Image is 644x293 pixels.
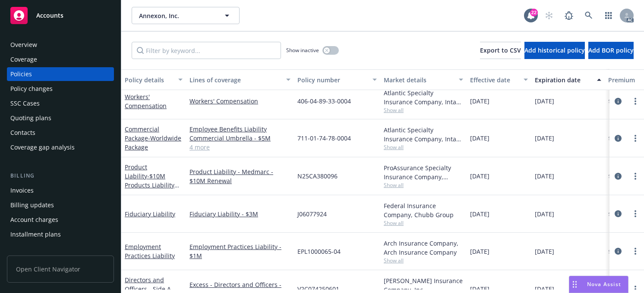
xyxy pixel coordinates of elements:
a: Accounts [7,3,114,28]
span: 406-04-89-33-0004 [297,97,351,106]
a: circleInformation [613,171,623,181]
div: Billing updates [10,198,54,212]
div: Invoices [10,184,34,197]
button: Annexon, Inc. [132,7,240,24]
span: Show all [384,181,463,189]
div: ProAssurance Specialty Insurance Company, Medmarc [384,163,463,181]
span: 711-01-74-78-0004 [297,134,351,143]
div: Billing [7,171,114,180]
div: Arch Insurance Company, Arch Insurance Company [384,239,463,257]
div: Premium [608,75,644,84]
div: Contacts [10,126,35,140]
button: Expiration date [531,69,605,90]
button: Effective date [467,69,531,90]
span: J06077924 [297,209,327,218]
div: Effective date [470,75,518,84]
div: SSC Cases [10,97,40,110]
a: circleInformation [613,133,623,143]
a: Fiduciary Liability - $3M [189,209,290,218]
div: Atlantic Specialty Insurance Company, Intact Insurance [384,88,463,106]
div: Policy changes [10,82,53,96]
button: Policy details [121,69,186,90]
span: Show all [384,219,463,227]
div: Atlantic Specialty Insurance Company, Intact Insurance [384,125,463,143]
span: N25CA380096 [297,171,338,181]
a: Product Liability [125,163,179,198]
span: Add historical policy [524,46,585,54]
a: Commercial Umbrella - $5M [189,134,290,143]
div: Coverage gap analysis [10,140,75,154]
div: Federal Insurance Company, Chubb Group [384,201,463,219]
button: Market details [380,69,467,90]
span: Show all [384,143,463,151]
a: Account charges [7,213,114,227]
a: Commercial Package [125,125,181,151]
button: Lines of coverage [186,69,294,90]
a: Report a Bug [560,7,578,24]
button: Add BOR policy [588,42,634,59]
span: [DATE] [470,171,489,181]
span: Export to CSV [480,46,521,54]
a: Installment plans [7,228,114,241]
span: [DATE] [535,209,554,218]
a: Quoting plans [7,111,114,125]
div: Policy details [125,75,173,84]
span: Show all [384,257,463,264]
a: Start snowing [540,7,558,24]
a: Workers' Compensation [125,93,167,110]
a: Overview [7,38,114,52]
div: Market details [384,75,454,84]
span: [DATE] [470,209,489,218]
a: circleInformation [613,246,623,256]
a: Billing updates [7,198,114,212]
span: - $10M Products Liability (Inc. Clinical Trials) [125,172,179,198]
a: more [630,133,641,143]
input: Filter by keyword... [132,42,281,59]
div: Account charges [10,213,58,227]
a: SSC Cases [7,97,114,110]
span: Add BOR policy [588,46,634,54]
div: Policy number [297,75,367,84]
a: Invoices [7,184,114,197]
div: Drag to move [569,276,580,293]
a: Coverage gap analysis [7,140,114,154]
span: Accounts [36,12,63,19]
span: Annexon, Inc. [139,11,214,20]
button: Nova Assist [569,276,628,293]
button: Add historical policy [524,42,585,59]
span: - Worldwide Package [125,134,181,151]
span: [DATE] [470,134,489,143]
span: [DATE] [470,247,489,256]
a: more [630,96,641,106]
a: circleInformation [613,209,623,219]
a: Policy changes [7,82,114,96]
span: Open Client Navigator [7,256,114,283]
span: Show inactive [286,47,319,54]
div: Policies [10,67,32,81]
a: Search [580,7,597,24]
div: Quoting plans [10,111,51,125]
div: Lines of coverage [189,75,281,84]
span: EPL1000065-04 [297,247,341,256]
a: Product Liability - Medmarc - $10M Renewal [189,167,290,185]
div: Expiration date [535,75,592,84]
div: Installment plans [10,228,61,241]
span: [DATE] [535,171,554,181]
a: Workers' Compensation [189,97,290,106]
a: Employment Practices Liability - $1M [189,242,290,260]
span: [DATE] [535,247,554,256]
button: Export to CSV [480,42,521,59]
a: Fiduciary Liability [125,210,175,218]
div: 22 [530,9,538,16]
a: Policies [7,67,114,81]
a: Employment Practices Liability [125,243,175,260]
span: Nova Assist [587,281,621,288]
a: more [630,209,641,219]
a: more [630,246,641,256]
a: Switch app [600,7,617,24]
a: more [630,171,641,181]
a: Employee Benefits Liability [189,125,290,134]
span: [DATE] [470,97,489,106]
div: Overview [10,38,37,52]
a: Contacts [7,126,114,140]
